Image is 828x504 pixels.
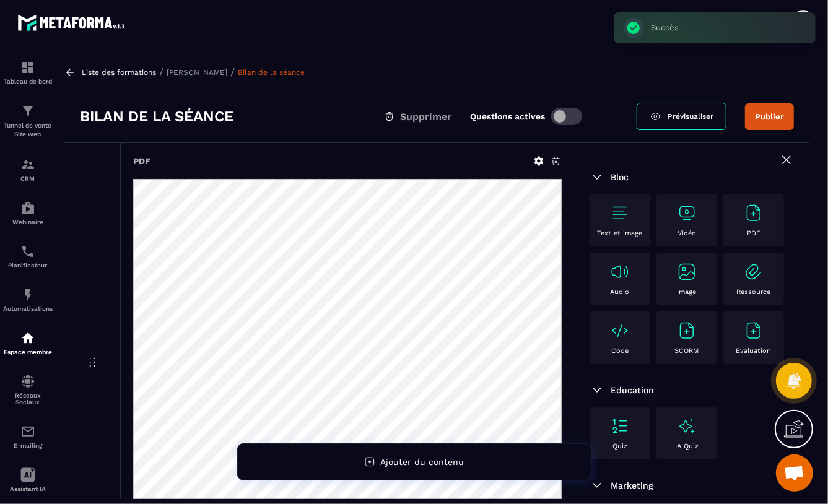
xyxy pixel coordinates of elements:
[3,235,53,278] a: schedulerschedulerPlanificateur
[3,485,53,492] p: Assistant IA
[590,383,604,398] img: arrow-down
[3,392,53,406] p: Réseaux Sociaux
[3,78,53,85] p: Tableau de bord
[3,365,53,415] a: social-networksocial-networkRéseaux Sociaux
[678,288,697,296] p: Image
[677,321,697,341] img: text-image no-wra
[20,424,35,439] img: email
[3,51,53,94] a: formationformationTableau de bord
[238,68,305,77] a: Bilan de la séance
[610,416,630,436] img: text-image no-wra
[612,442,627,450] p: Quiz
[20,244,35,259] img: scheduler
[677,203,697,223] img: text-image no-wra
[668,112,713,121] span: Prévisualiser
[611,172,629,182] span: Bloc
[610,321,630,341] img: text-image no-wra
[20,287,35,302] img: automations
[3,94,53,148] a: formationformationTunnel de vente Site web
[20,201,35,215] img: automations
[3,175,53,182] p: CRM
[611,385,654,395] span: Education
[400,111,451,123] span: Supprimer
[17,11,129,34] img: logo
[747,229,760,237] p: PDF
[3,415,53,458] a: emailemailE-mailing
[3,321,53,365] a: automationsautomationsEspace membre
[20,374,35,389] img: social-network
[82,68,156,77] a: Liste des formations
[3,278,53,321] a: automationsautomationsAutomatisations
[611,347,629,355] p: Code
[737,288,771,296] p: Ressource
[80,106,233,126] h3: Bilan de la séance
[380,457,464,467] span: Ajouter du contenu
[610,203,630,223] img: text-image no-wra
[675,442,699,450] p: IA Quiz
[744,262,764,282] img: text-image no-wra
[677,416,697,436] img: text-image
[159,66,163,78] span: /
[167,68,227,77] a: [PERSON_NAME]
[470,111,545,121] label: Questions actives
[3,191,53,235] a: automationsautomationsWebinaire
[3,262,53,269] p: Planificateur
[776,454,813,492] div: Ouvrir le chat
[736,347,772,355] p: Évaluation
[611,288,630,296] p: Audio
[3,148,53,191] a: formationformationCRM
[637,103,726,130] a: Prévisualiser
[590,478,604,493] img: arrow-down
[744,203,764,223] img: text-image no-wra
[3,219,53,225] p: Webinaire
[611,480,653,490] span: Marketing
[675,347,699,355] p: SCORM
[230,66,235,78] span: /
[745,103,794,130] button: Publier
[3,458,53,502] a: Assistant IA
[3,305,53,312] p: Automatisations
[3,121,53,139] p: Tunnel de vente Site web
[744,321,764,341] img: text-image no-wra
[133,156,150,166] h6: PDF
[598,229,643,237] p: Text et image
[3,349,53,355] p: Espace membre
[590,170,604,185] img: arrow-down
[20,60,35,75] img: formation
[3,442,53,449] p: E-mailing
[20,157,35,172] img: formation
[677,262,697,282] img: text-image no-wra
[610,262,630,282] img: text-image no-wra
[678,229,696,237] p: Vidéo
[20,103,35,118] img: formation
[20,331,35,345] img: automations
